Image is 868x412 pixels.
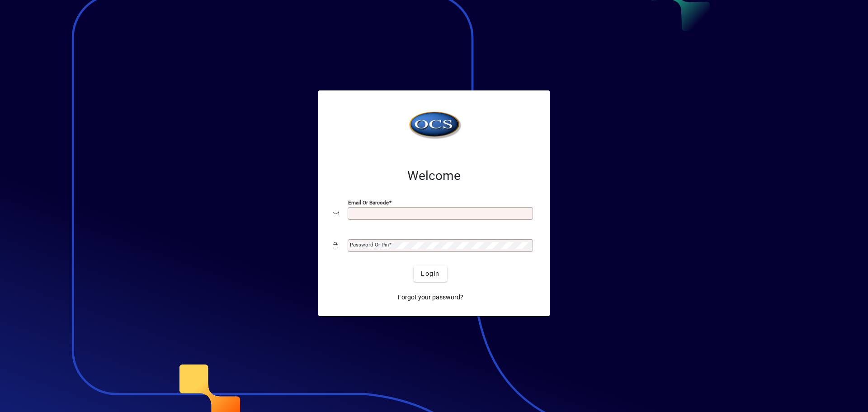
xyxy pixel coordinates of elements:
span: Login [421,269,439,279]
span: Forgot your password? [398,293,463,302]
a: Forgot your password? [394,289,467,305]
h2: Welcome [333,168,535,184]
mat-label: Password or Pin [350,242,389,248]
button: Login [414,265,447,282]
mat-label: Email or Barcode [348,199,389,206]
